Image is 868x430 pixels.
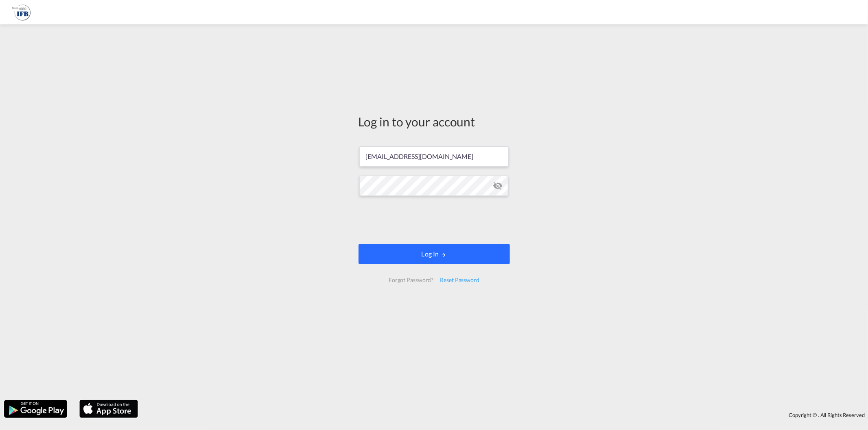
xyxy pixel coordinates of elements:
[79,399,139,419] img: apple.png
[12,3,31,22] img: 2b726980256c11eeaa87296e05903fd5.png
[385,273,437,287] div: Forgot Password?
[3,399,68,419] img: google.png
[493,181,503,191] md-icon: icon-eye-off
[142,408,868,422] div: Copyright © . All Rights Reserved
[372,204,496,236] iframe: reCAPTCHA
[359,146,509,167] input: Enter email/phone number
[359,113,510,130] div: Log in to your account
[437,273,483,287] div: Reset Password
[359,244,510,264] button: LOGIN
